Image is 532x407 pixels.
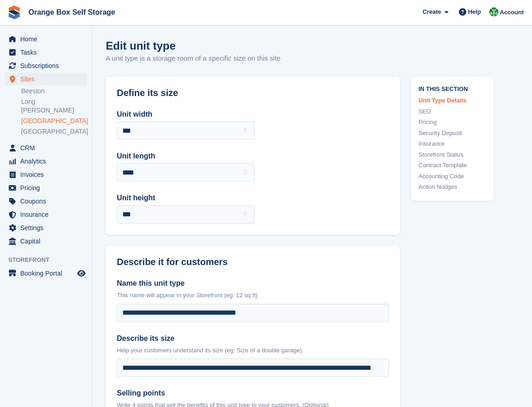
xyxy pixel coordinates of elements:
label: Selling points [117,388,389,399]
h2: Define its size [117,88,389,98]
a: Contract Template [418,161,486,170]
label: Unit height [117,192,255,203]
span: Help [468,7,481,17]
a: menu [5,155,87,168]
span: Booking Portal [20,267,75,280]
h2: Describe it for customers [117,257,389,267]
a: Pricing [418,118,486,127]
a: menu [5,46,87,59]
label: Unit width [117,109,255,120]
label: Describe its size [117,333,389,344]
a: Action Nudges [418,182,486,192]
a: menu [5,195,87,208]
a: menu [5,221,87,234]
span: In this section [418,84,486,93]
span: CRM [20,141,75,154]
a: menu [5,208,87,221]
label: Name this unit type [117,278,389,289]
a: Security Deposit [418,129,486,138]
a: SEO [418,107,486,116]
a: menu [5,33,87,45]
a: menu [5,168,87,181]
a: Beeston [21,87,87,96]
a: Accounting Code [418,172,486,181]
span: Create [423,7,441,17]
span: Subscriptions [20,59,75,72]
span: Analytics [20,155,75,168]
a: Unit Type Details [418,96,486,105]
span: Insurance [20,208,75,221]
h1: Edit unit type [106,40,280,52]
img: Binder Bhardwaj [489,7,498,17]
span: Home [20,33,75,45]
p: A unit type is a storage room of a specific size on this site [106,53,280,64]
span: Pricing [20,181,75,194]
a: menu [5,235,87,248]
span: Settings [20,221,75,234]
a: Long [PERSON_NAME] [21,97,87,115]
a: Orange Box Self Storage [25,5,119,20]
a: menu [5,267,87,280]
a: [GEOGRAPHIC_DATA] [21,117,87,125]
span: Account [500,8,524,17]
a: menu [5,59,87,72]
a: Preview store [76,268,87,279]
p: This name will appear in your Storefront (eg: 12 sq ft) [117,291,389,300]
a: menu [5,141,87,154]
span: Capital [20,235,75,248]
span: Invoices [20,168,75,181]
a: Storefront Status [418,150,486,159]
span: Coupons [20,195,75,208]
span: Storefront [8,255,92,265]
a: menu [5,181,87,194]
label: Unit length [117,151,255,162]
p: Help your customers understand its size (eg: Size of a double garage) [117,346,389,355]
span: Sites [20,73,75,85]
a: Insurance [418,139,486,148]
a: [GEOGRAPHIC_DATA] [21,127,87,136]
img: stora-icon-8386f47178a22dfd0bd8f6a31ec36ba5ce8667c1dd55bd0f319d3a0aa187defe.svg [7,6,21,19]
a: menu [5,73,87,85]
span: Tasks [20,46,75,59]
